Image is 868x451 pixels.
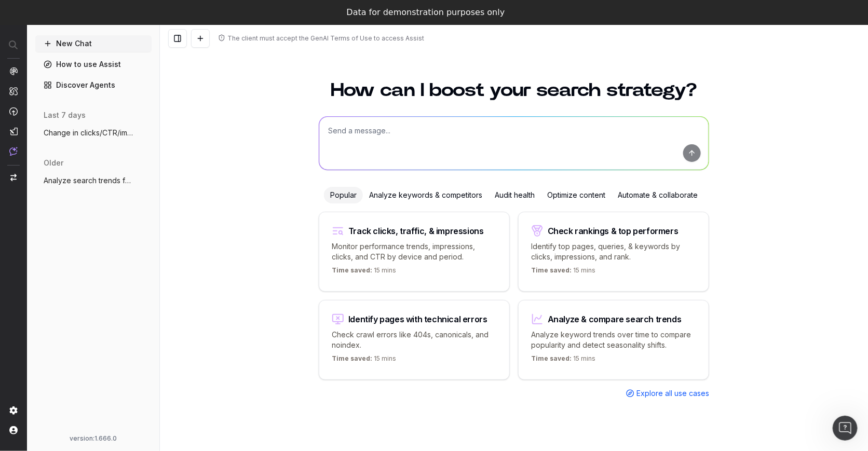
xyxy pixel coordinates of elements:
[531,266,595,279] p: 15 mins
[332,266,372,274] span: Time saved:
[548,227,679,235] div: Check rankings & top performers
[324,187,363,203] div: Popular
[348,315,487,323] div: Identify pages with technical errors
[35,125,152,141] button: Change in clicks/CTR/impressions over la
[35,35,152,52] button: New Chat
[35,172,152,189] button: Analyze search trends for: Notre Dame fo
[833,416,858,441] iframe: Intercom live chat
[612,187,704,203] div: Automate & collaborate
[363,187,489,203] div: Analyze keywords & competitors
[541,187,612,203] div: Optimize content
[9,406,18,415] img: Setting
[44,128,135,138] span: Change in clicks/CTR/impressions over la
[332,266,396,279] p: 15 mins
[35,77,152,93] a: Discover Agents
[9,147,18,156] img: Assist
[9,127,18,135] img: Studio
[319,81,709,100] h1: How can I boost your search strategy?
[636,388,709,399] span: Explore all use cases
[44,110,86,120] span: last 7 days
[227,34,424,43] div: The client must accept the GenAI Terms of Use to access Assist
[348,227,484,235] div: Track clicks, traffic, & impressions
[39,434,147,443] div: version: 1.666.0
[332,354,372,362] span: Time saved:
[531,241,696,262] p: Identify top pages, queries, & keywords by clicks, impressions, and rank.
[489,187,541,203] div: Audit health
[531,354,595,367] p: 15 mins
[9,107,18,116] img: Activation
[531,266,572,274] span: Time saved:
[44,158,63,168] span: older
[10,174,17,181] img: Switch project
[531,354,572,362] span: Time saved:
[9,87,18,95] img: Intelligence
[9,426,18,434] img: My account
[332,330,497,350] p: Check crawl errors like 404s, canonicals, and noindex.
[9,67,18,75] img: Analytics
[531,330,696,350] p: Analyze keyword trends over time to compare popularity and detect seasonality shifts.
[332,354,396,367] p: 15 mins
[332,241,497,262] p: Monitor performance trends, impressions, clicks, and CTR by device and period.
[44,175,135,186] span: Analyze search trends for: Notre Dame fo
[35,56,152,73] a: How to use Assist
[626,388,709,399] a: Explore all use cases
[347,7,505,18] div: Data for demonstration purposes only
[548,315,682,323] div: Analyze & compare search trends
